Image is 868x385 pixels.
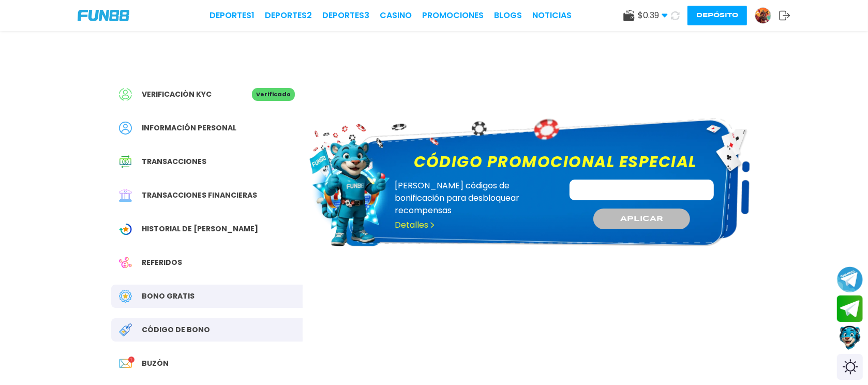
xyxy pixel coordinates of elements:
[142,358,169,369] span: Buzón
[142,89,212,100] span: Verificación KYC
[142,224,258,234] span: Historial de [PERSON_NAME]
[119,122,132,135] img: Personal
[119,357,132,370] img: Inbox
[111,83,303,106] a: Verificación KYCVerificado
[422,9,484,22] a: Promociones
[111,251,303,274] a: ReferralReferidos
[111,352,303,375] a: InboxBuzón1
[837,354,863,380] div: Switch theme
[142,257,182,268] span: Referidos
[395,180,556,217] p: [PERSON_NAME] códigos de bonificación para desbloquear recompensas
[78,10,129,21] img: Company Logo
[755,8,771,23] img: Avatar
[837,266,863,293] button: Join telegram channel
[111,217,303,241] a: Wagering TransactionHistorial de [PERSON_NAME]
[494,9,522,22] a: BLOGS
[142,190,257,201] span: Transacciones financieras
[638,9,668,22] span: $ 0.39
[119,155,132,168] img: Transaction History
[119,256,132,269] img: Referral
[209,9,255,22] a: Deportes1
[532,9,572,22] a: NOTICIAS
[408,150,704,173] label: Código promocional especial
[111,150,303,173] a: Transaction HistoryTransacciones
[128,357,134,363] p: 1
[119,290,132,303] img: Free Bonus
[265,9,312,22] a: Deportes2
[111,318,303,342] a: Redeem BonusCódigo de bono
[142,291,194,302] span: Bono Gratis
[837,324,863,351] button: Contact customer service
[755,7,779,24] a: Avatar
[111,285,303,308] a: Free BonusBono Gratis
[119,189,132,202] img: Financial Transaction
[593,209,690,229] button: APLICAR
[380,9,412,22] a: CASINO
[142,324,210,335] span: Código de bono
[322,9,369,22] a: Deportes3
[395,219,436,231] a: Detalles
[142,156,206,167] span: Transacciones
[119,323,132,336] img: Redeem Bonus
[111,116,303,140] a: PersonalInformación personal
[252,88,295,101] p: Verificado
[620,214,663,225] span: APLICAR
[119,223,132,235] img: Wagering Transaction
[837,295,863,322] button: Join telegram
[142,123,236,134] span: Información personal
[687,6,747,25] button: Depósito
[111,184,303,207] a: Financial TransactionTransacciones financieras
